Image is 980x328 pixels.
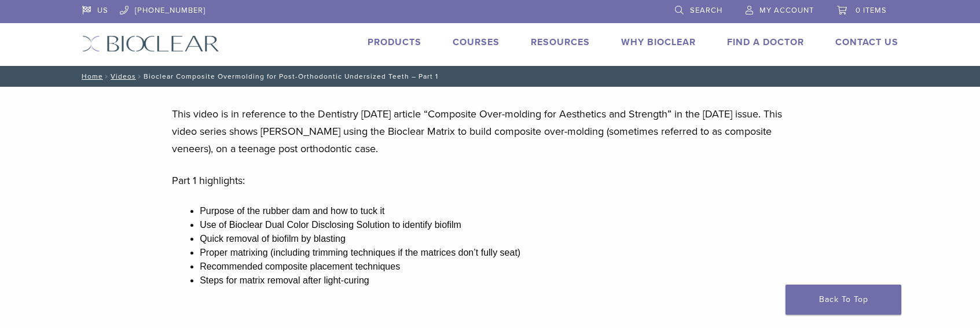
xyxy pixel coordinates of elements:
p: Part 1 highlights: [172,172,808,189]
span: 0 items [856,6,887,15]
span: Search [690,6,722,15]
a: Resources [531,36,590,48]
li: Purpose of the rubber dam and how to tuck it [200,204,808,218]
a: Courses [453,36,500,48]
li: Use of Bioclear Dual Color Disclosing Solution to identify biofilm [200,218,808,232]
li: Recommended composite placement techniques [200,260,808,274]
a: Why Bioclear [621,36,696,48]
a: Videos [111,72,136,80]
p: This video is in reference to the Dentistry [DATE] article “Composite Over-molding for Aesthetics... [172,105,808,157]
a: Home [78,72,103,80]
span: / [103,73,111,79]
span: / [136,73,144,79]
a: Products [368,36,421,48]
a: Back To Top [786,285,901,315]
li: Proper matrixing (including trimming techniques if the matrices don’t fully seat) [200,246,808,260]
li: Steps for matrix removal after light-curing [200,274,808,288]
nav: Bioclear Composite Overmolding for Post-Orthodontic Undersized Teeth – Part 1 [74,66,907,87]
span: My Account [759,6,814,15]
a: Contact Us [835,36,898,48]
li: Quick removal of biofilm by blasting [200,232,808,246]
img: Bioclear [82,35,219,52]
a: Find A Doctor [727,36,804,48]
